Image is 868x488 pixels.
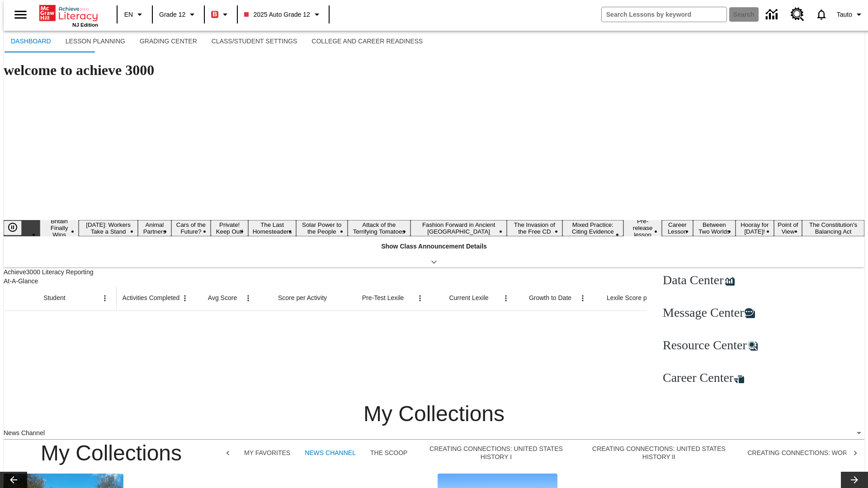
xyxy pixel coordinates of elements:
[208,6,234,23] button: Boost Class color is red. Change class color
[602,7,726,22] input: search field
[507,220,562,236] button: Slide 10 The Invasion of the Free CD
[785,2,810,27] a: Resource Center, Will open in new tab
[657,300,760,325] a: Message Center
[760,2,785,27] a: Data Center
[810,3,833,26] a: Notifications
[43,293,65,303] span: Student
[577,440,740,466] button: Creating Connections: United States History II
[4,31,58,52] button: Dashboard
[72,22,98,28] span: NJ Edition
[204,31,305,52] button: Class/Student Settings
[138,220,171,236] button: Slide 3 Animal Partners
[212,9,217,20] span: B
[132,31,204,52] button: Grading Center
[304,31,430,52] button: College and Career Readiness
[237,440,297,466] button: My Favorites
[248,220,296,236] button: Slide 6 The Last Homesteaders
[623,216,662,239] button: Slide 12 Pre-release lesson
[4,221,22,235] button: Pause
[663,371,733,385] span: Career Center
[499,291,513,305] button: Open Menu
[123,293,180,303] span: Activities Completed
[348,220,410,236] button: Slide 8 Attack of the Terrifying Tomatoes
[562,220,624,236] button: Slide 11 Mixed Practice: Citing Evidence
[663,305,744,320] span: Message Center
[4,62,864,79] h1: welcome to achieve 3000
[4,236,864,267] div: Show Class Announcement Details
[297,440,363,466] button: News Channel
[837,10,852,19] span: Tauto
[449,293,488,303] span: Current Lexile
[363,440,415,466] button: The Scoop
[241,291,255,305] button: Open Menu
[120,6,149,23] button: Language: EN, Select a language
[219,440,237,466] div: Previous
[124,10,133,19] span: EN
[58,31,132,52] button: Lesson Planning
[4,31,430,52] div: SubNavbar
[663,338,747,352] span: Resource Center
[657,267,740,293] a: Data Center
[833,6,868,23] button: Profile/Settings
[39,4,98,22] a: Home
[178,291,192,305] button: Open Menu
[662,220,693,236] button: Slide 13 Career Lesson
[663,273,724,287] span: Data Center
[4,31,864,52] div: SubNavbar
[211,220,248,236] button: Slide 5 Private! Keep Out!
[98,291,112,305] button: Open Menu
[244,10,310,19] span: 2025 Auto Grade 12
[7,1,34,28] button: Open side menu
[576,291,590,305] button: Open Menu
[79,220,138,236] button: Slide 2 Labor Day: Workers Take a Stand
[607,293,672,303] span: Lexile Score per Month
[296,220,348,236] button: Slide 7 Solar Power to the People
[4,441,219,466] h3: My Collections
[156,6,201,23] button: Grade: Grade 12, Select a grade
[237,440,846,466] div: My Collections
[410,220,507,236] button: Slide 9 Fashion Forward in Ancient Rome
[657,365,750,390] a: Career Center
[693,220,736,236] button: Slide 14 Between Two Worlds
[415,440,577,466] button: Creating Connections: United States History I
[40,216,79,239] button: Slide 1 Britain Finally Wins
[529,293,571,303] span: Growth to Date
[278,293,327,303] span: Score per Activity
[802,220,864,236] button: Slide 17 The Constitution's Balancing Act
[413,291,427,305] button: Open Menu
[4,401,864,427] h3: My Collections
[208,293,237,303] span: Avg Score
[159,10,185,19] span: Grade 12
[241,6,325,23] button: Class: 2025 Auto Grade 12, Select your class
[362,293,404,303] span: Pre-Test Lexile
[657,333,763,358] a: Resource Center, Will open in new tab
[171,220,211,236] button: Slide 4 Cars of the Future?
[846,440,864,466] div: Next
[774,220,802,236] button: Slide 16 Point of View
[841,472,868,488] button: Lesson carousel, Next
[4,427,864,440] div: News Channel
[381,242,487,251] p: Show Class Announcement Details
[736,220,774,236] button: Slide 15 Hooray for Constitution Day!
[39,3,98,28] div: Home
